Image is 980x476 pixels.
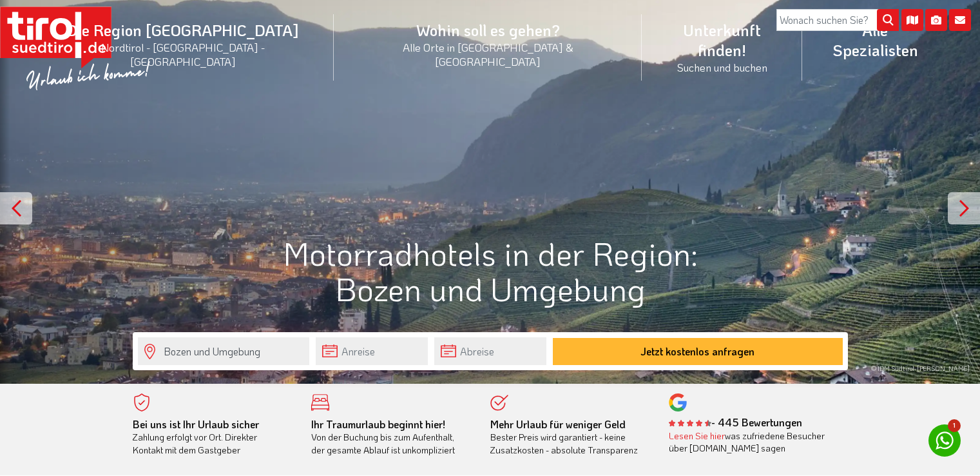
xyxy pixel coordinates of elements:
[334,6,642,83] a: Wohin soll es gehen?Alle Orte in [GEOGRAPHIC_DATA] & [GEOGRAPHIC_DATA]
[311,417,445,431] b: Ihr Traumurlaub beginnt hier!
[553,338,843,365] button: Jetzt kostenlos anfragen
[133,417,259,431] b: Bei uns ist Ihr Urlaub sicher
[133,418,293,457] div: Zahlung erfolgt vor Ort. Direkter Kontakt mit dem Gastgeber
[901,9,923,31] i: Karte öffnen
[490,417,626,431] b: Mehr Urlaub für weniger Geld
[434,337,546,365] input: Abreise
[316,337,428,365] input: Anreise
[925,9,947,31] i: Fotogalerie
[802,6,948,74] a: Alle Spezialisten
[949,9,971,31] i: Kontakt
[928,424,961,457] a: 1
[32,6,334,83] a: Die Region [GEOGRAPHIC_DATA]Nordtirol - [GEOGRAPHIC_DATA] - [GEOGRAPHIC_DATA]
[669,415,802,429] b: - 445 Bewertungen
[669,430,725,442] a: Lesen Sie hier
[138,337,309,365] input: Wo soll's hingehen?
[349,40,627,68] small: Alle Orte in [GEOGRAPHIC_DATA] & [GEOGRAPHIC_DATA]
[490,418,650,457] div: Bester Preis wird garantiert - keine Zusatzkosten - absolute Transparenz
[133,235,848,306] h1: Motorradhotels in der Region: Bozen und Umgebung
[669,430,829,455] div: was zufriedene Besucher über [DOMAIN_NAME] sagen
[642,6,802,88] a: Unterkunft finden!Suchen und buchen
[948,419,961,432] span: 1
[776,9,899,31] input: Wonach suchen Sie?
[48,40,318,68] small: Nordtirol - [GEOGRAPHIC_DATA] - [GEOGRAPHIC_DATA]
[311,418,471,457] div: Von der Buchung bis zum Aufenthalt, der gesamte Ablauf ist unkompliziert
[657,60,787,74] small: Suchen und buchen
